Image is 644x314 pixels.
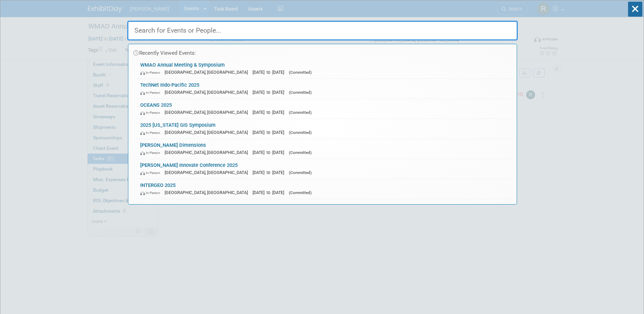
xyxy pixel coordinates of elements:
span: [DATE] to [DATE] [253,130,288,135]
a: [PERSON_NAME] Dimensions In-Person [GEOGRAPHIC_DATA], [GEOGRAPHIC_DATA] [DATE] to [DATE] (Committed) [137,139,513,159]
span: [GEOGRAPHIC_DATA], [GEOGRAPHIC_DATA] [165,90,251,95]
span: (Committed) [289,170,312,175]
span: (Committed) [289,150,312,155]
span: In-Person [140,151,163,155]
a: INTERGEO 2025 In-Person [GEOGRAPHIC_DATA], [GEOGRAPHIC_DATA] [DATE] to [DATE] (Committed) [137,179,513,199]
span: [GEOGRAPHIC_DATA], [GEOGRAPHIC_DATA] [165,70,251,75]
span: [GEOGRAPHIC_DATA], [GEOGRAPHIC_DATA] [165,170,251,175]
span: In-Person [140,130,163,135]
span: In-Person [140,191,163,195]
span: [GEOGRAPHIC_DATA], [GEOGRAPHIC_DATA] [165,130,251,135]
span: (Committed) [289,70,312,75]
a: 2025 [US_STATE] GIS Symposium In-Person [GEOGRAPHIC_DATA], [GEOGRAPHIC_DATA] [DATE] to [DATE] (Co... [137,119,513,139]
span: [GEOGRAPHIC_DATA], [GEOGRAPHIC_DATA] [165,110,251,115]
span: [DATE] to [DATE] [253,90,288,95]
span: [DATE] to [DATE] [253,150,288,155]
span: [GEOGRAPHIC_DATA], [GEOGRAPHIC_DATA] [165,150,251,155]
span: (Committed) [289,190,312,195]
span: [DATE] to [DATE] [253,190,288,195]
a: OCEANS 2025 In-Person [GEOGRAPHIC_DATA], [GEOGRAPHIC_DATA] [DATE] to [DATE] (Committed) [137,99,513,119]
span: (Committed) [289,110,312,115]
span: [DATE] to [DATE] [253,170,288,175]
a: TechNet Indo-Pacific 2025 In-Person [GEOGRAPHIC_DATA], [GEOGRAPHIC_DATA] [DATE] to [DATE] (Commit... [137,79,513,99]
span: (Committed) [289,90,312,95]
input: Search for Events or People... [127,21,518,40]
a: WMAO Annual Meeting & Symposium In-Person [GEOGRAPHIC_DATA], [GEOGRAPHIC_DATA] [DATE] to [DATE] (... [137,59,513,78]
span: (Committed) [289,130,312,135]
span: In-Person [140,110,163,115]
span: In-Person [140,90,163,95]
a: [PERSON_NAME] Innovate Conference 2025 In-Person [GEOGRAPHIC_DATA], [GEOGRAPHIC_DATA] [DATE] to [... [137,159,513,179]
div: Recently Viewed Events: [132,44,513,59]
span: [GEOGRAPHIC_DATA], [GEOGRAPHIC_DATA] [165,190,251,195]
span: In-Person [140,70,163,75]
span: In-Person [140,171,163,175]
span: [DATE] to [DATE] [253,110,288,115]
span: [DATE] to [DATE] [253,70,288,75]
